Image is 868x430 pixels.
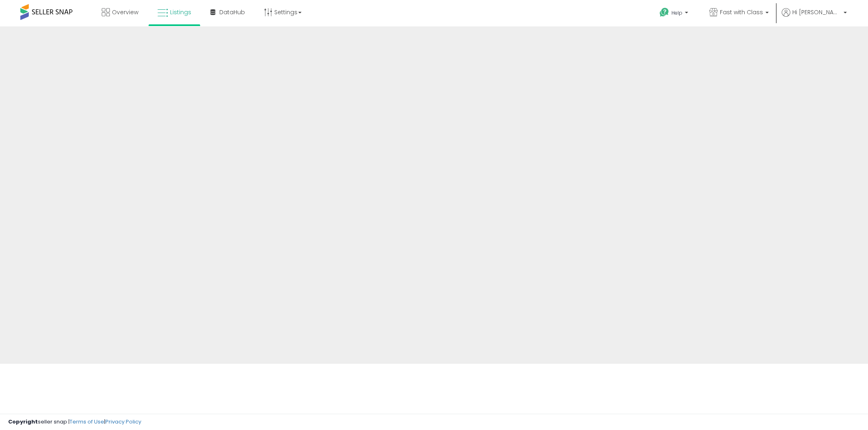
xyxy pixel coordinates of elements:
[219,8,245,16] span: DataHub
[112,8,138,16] span: Overview
[792,8,841,16] span: Hi [PERSON_NAME]
[782,8,847,26] a: Hi [PERSON_NAME]
[659,7,669,17] i: Get Help
[671,9,682,16] span: Help
[170,8,191,16] span: Listings
[653,1,696,26] a: Help
[720,8,763,16] span: Fast with Class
